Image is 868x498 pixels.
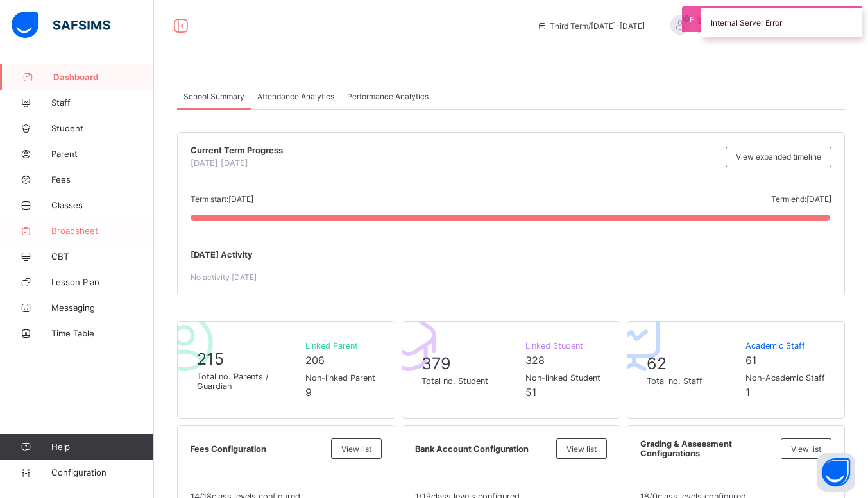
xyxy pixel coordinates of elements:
span: 206 [305,354,325,367]
span: Attendance Analytics [257,92,334,101]
span: Time Table [51,328,154,338]
span: [DATE]: [DATE] [191,158,248,168]
button: Open asap [817,453,855,492]
span: Staff [51,97,154,108]
span: session/term information [537,21,645,31]
span: Classes [51,200,154,210]
span: Linked Student [525,341,600,351]
span: No activity [DATE] [191,272,257,282]
span: 62 [647,354,667,373]
span: View list [566,444,597,454]
span: Performance Analytics [347,92,429,101]
span: 51 [525,386,536,399]
span: Linked Parent [305,341,375,351]
span: Parent [51,149,154,159]
span: Lesson Plan [51,277,154,287]
span: View list [791,444,821,454]
span: Dashboard [53,72,154,82]
span: Messaging [51,303,154,313]
span: Current Term Progress [191,145,719,155]
span: Non-Academic Staff [745,373,825,383]
span: CBT [51,251,154,261]
span: 9 [305,386,312,399]
span: 61 [745,354,756,367]
span: Non-linked Parent [305,373,375,383]
span: 328 [525,354,545,367]
span: Broadsheet [51,226,154,236]
span: Total no. Staff [647,376,739,386]
span: Term start: [DATE] [191,194,253,204]
span: Grading & Assessment Configurations [640,439,774,458]
span: Fees Configuration [191,444,325,454]
span: Fees [51,174,154,185]
span: View expanded timeline [736,152,821,162]
span: Help [51,442,153,452]
span: View list [341,444,371,454]
span: Non-linked Student [525,373,600,383]
div: Internal Server Error [701,6,862,37]
span: 379 [421,354,451,373]
span: Student [51,123,154,133]
span: Bank Account Configuration [415,444,549,454]
span: Term end: [DATE] [771,194,831,204]
div: MUHAMMAD BELLO [658,15,837,37]
span: Academic Staff [745,341,825,351]
span: School Summary [183,92,244,101]
span: Configuration [51,467,153,477]
span: Total no. Parents / Guardian [197,372,299,391]
span: Total no. Student [421,376,518,386]
span: [DATE] Activity [191,250,831,260]
span: 215 [197,349,224,369]
img: safsims [12,12,110,38]
span: 1 [745,386,750,399]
